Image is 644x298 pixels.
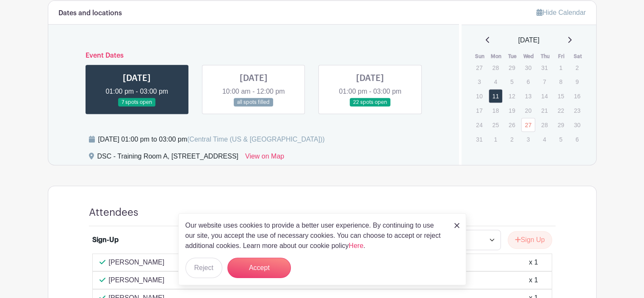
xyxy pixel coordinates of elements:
p: 4 [537,133,551,146]
button: Sign Up [508,231,552,249]
p: 29 [554,118,568,131]
p: 23 [570,104,584,117]
p: 6 [570,133,584,146]
p: 28 [537,118,551,131]
div: x 1 [529,275,538,285]
button: Accept [227,258,291,278]
p: 18 [489,104,503,117]
p: 22 [554,104,568,117]
p: 1 [489,133,503,146]
p: 3 [521,133,535,146]
a: Hide Calendar [536,9,586,16]
p: 10 [472,89,486,103]
p: 25 [489,118,503,131]
p: 13 [521,89,535,103]
p: 5 [505,75,519,88]
p: 28 [489,61,503,74]
p: 27 [472,61,486,74]
p: 17 [472,104,486,117]
p: 20 [521,104,535,117]
button: Reject [185,258,222,278]
p: 12 [505,89,519,103]
span: (Central Time (US & [GEOGRAPHIC_DATA])) [187,136,325,143]
p: 19 [505,104,519,117]
p: 26 [505,118,519,131]
th: Thu [537,52,553,61]
th: Tue [504,52,521,61]
p: 3 [472,75,486,88]
th: Mon [488,52,505,61]
p: 4 [489,75,503,88]
a: 11 [489,89,503,103]
p: 7 [537,75,551,88]
p: 1 [554,61,568,74]
p: Our website uses cookies to provide a better user experience. By continuing to use our site, you ... [185,220,445,251]
p: 30 [521,61,535,74]
p: 9 [570,75,584,88]
a: 27 [521,118,535,132]
a: View on Map [245,151,284,165]
th: Wed [521,52,537,61]
p: 2 [570,61,584,74]
p: 29 [505,61,519,74]
th: Sun [472,52,488,61]
p: 2 [505,133,519,146]
p: 14 [537,89,551,103]
div: DSC - Training Room A, [STREET_ADDRESS] [97,151,238,165]
div: x 1 [529,257,538,267]
a: Here [349,242,364,249]
h6: Event Dates [79,52,429,60]
p: [PERSON_NAME] [109,257,165,267]
img: close_button-5f87c8562297e5c2d7936805f587ecaba9071eb48480494691a3f1689db116b3.svg [454,223,459,228]
p: 21 [537,104,551,117]
p: 24 [472,118,486,131]
span: [DATE] [518,35,539,45]
p: 30 [570,118,584,131]
th: Sat [569,52,586,61]
p: 16 [570,89,584,103]
h4: Attendees [89,206,138,219]
p: 5 [554,133,568,146]
p: 31 [472,133,486,146]
div: Sign-Up [92,235,119,245]
p: 31 [537,61,551,74]
p: 15 [554,89,568,103]
th: Fri [553,52,570,61]
p: 6 [521,75,535,88]
h6: Dates and locations [58,9,122,17]
div: [DATE] 01:00 pm to 03:00 pm [98,134,325,145]
p: 8 [554,75,568,88]
p: [PERSON_NAME] [109,275,165,285]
